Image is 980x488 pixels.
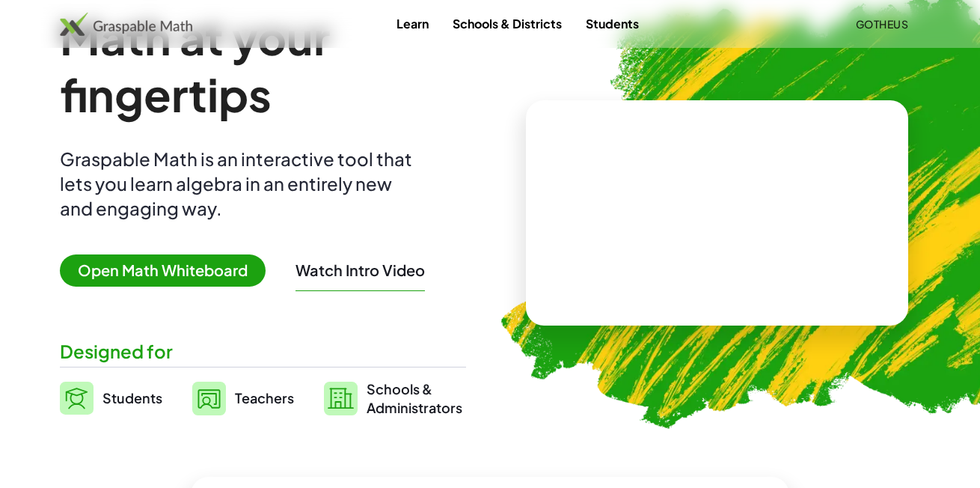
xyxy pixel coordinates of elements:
button: Watch Intro Video [295,260,425,280]
a: Students [574,10,651,37]
span: Gotheus [855,17,908,31]
span: Teachers [235,389,294,406]
img: svg%3e [60,382,94,415]
button: Gotheus [843,10,920,37]
video: What is this? This is dynamic math notation. Dynamic math notation plays a central role in how Gr... [605,157,830,269]
a: Schools & Districts [441,10,574,37]
div: Designed for [60,339,466,364]
span: Schools & Administrators [367,379,462,417]
div: Graspable Math is an interactive tool that lets you learn algebra in an entirely new and engaging... [60,147,419,221]
a: Learn [385,10,441,37]
span: Open Math Whiteboard [60,254,266,287]
a: Teachers [192,379,294,417]
img: svg%3e [192,382,226,415]
a: Students [60,379,162,417]
a: Open Math Whiteboard [60,263,278,279]
span: Students [102,389,162,406]
img: svg%3e [324,382,358,415]
a: Schools &Administrators [324,379,462,417]
h1: Math at your fingertips [60,9,466,123]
